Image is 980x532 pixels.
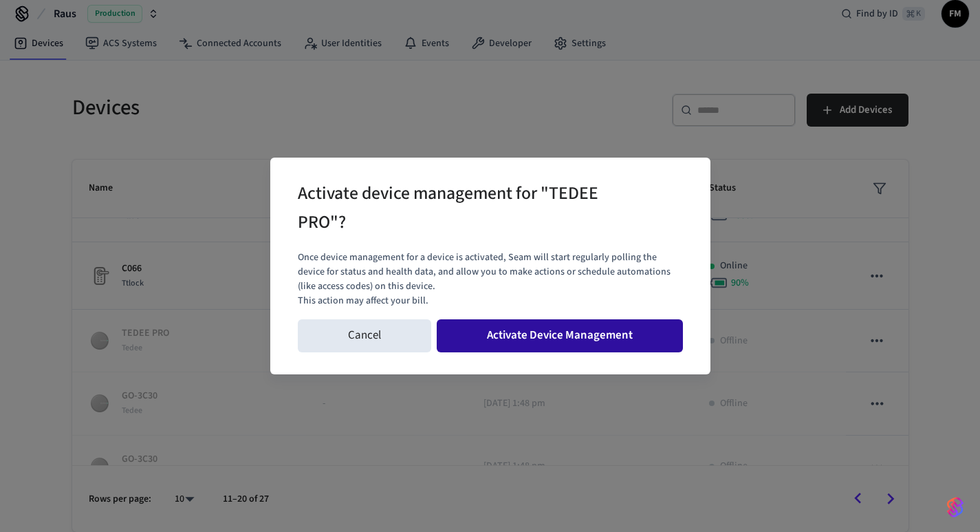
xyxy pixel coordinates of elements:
img: SeamLogoGradient.69752ec5.svg [947,496,963,518]
button: Activate Device Management [437,319,683,352]
p: This action may affect your bill. [298,294,683,308]
button: Cancel [298,319,431,352]
h2: Activate device management for "TEDEE PRO"? [298,174,644,244]
p: Once device management for a device is activated, Seam will start regularly polling the device fo... [298,251,683,294]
